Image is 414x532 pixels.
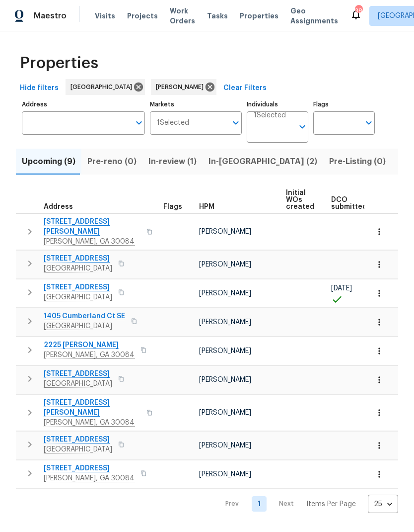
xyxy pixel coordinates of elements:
[20,82,59,94] span: Hide filters
[34,11,67,21] span: Maestro
[329,155,386,169] span: Pre-Listing (0)
[199,348,251,355] span: [PERSON_NAME]
[199,203,214,210] span: HPM
[20,58,98,68] span: Properties
[295,120,309,134] button: Open
[127,11,158,21] span: Projects
[163,203,182,210] span: Flags
[306,499,356,509] p: Items Per Page
[331,285,352,292] span: [DATE]
[331,196,367,210] span: DCO submitted
[16,79,63,97] button: Hide filters
[219,79,271,97] button: Clear Filters
[157,119,189,127] span: 1 Selected
[199,228,251,235] span: [PERSON_NAME]
[368,491,398,517] div: 25
[223,82,267,94] span: Clear Filters
[362,116,376,130] button: Open
[156,82,207,92] span: [PERSON_NAME]
[199,376,251,383] span: [PERSON_NAME]
[22,101,145,107] label: Address
[208,155,317,169] span: In-[GEOGRAPHIC_DATA] (2)
[254,111,286,120] span: 1 Selected
[286,189,314,210] span: Initial WOs created
[199,471,251,478] span: [PERSON_NAME]
[66,79,145,95] div: [GEOGRAPHIC_DATA]
[87,155,137,169] span: Pre-reno (0)
[216,495,398,513] nav: Pagination Navigation
[70,82,136,92] span: [GEOGRAPHIC_DATA]
[95,11,115,21] span: Visits
[199,319,251,326] span: [PERSON_NAME]
[199,261,251,268] span: [PERSON_NAME]
[290,6,338,26] span: Geo Assignments
[44,203,73,210] span: Address
[151,79,216,95] div: [PERSON_NAME]
[313,101,375,107] label: Flags
[240,11,278,21] span: Properties
[199,409,251,416] span: [PERSON_NAME]
[252,496,267,512] a: Goto page 1
[355,6,362,16] div: 38
[199,290,251,297] span: [PERSON_NAME]
[148,155,197,169] span: In-review (1)
[170,6,195,26] span: Work Orders
[132,116,146,130] button: Open
[199,442,251,449] span: [PERSON_NAME]
[229,116,243,130] button: Open
[22,155,75,169] span: Upcoming (9)
[247,101,308,107] label: Individuals
[207,12,228,19] span: Tasks
[150,101,242,107] label: Markets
